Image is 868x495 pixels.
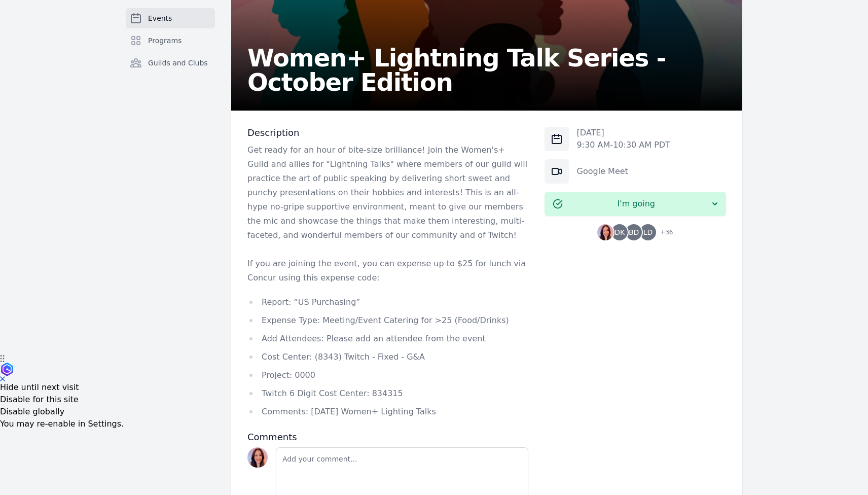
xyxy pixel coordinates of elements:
[643,229,653,236] span: LD
[126,30,215,51] a: Programs
[577,127,670,139] p: [DATE]
[247,332,528,346] li: Add Attendees: Please add an attendee from the event
[247,350,528,364] li: Cost Center: (8343) Twitch - Fixed - G&A
[247,405,528,419] li: Comments: [DATE] Women+ Lighting Talks
[629,229,639,236] span: BD
[577,139,670,151] p: 9:30 AM - 10:30 AM PDT
[148,36,182,46] span: Programs
[126,53,215,73] a: Guilds and Clubs
[247,386,528,401] li: Twitch 6 Digit Cost Center: 834315
[247,313,528,328] li: Expense Type: Meeting/Event Catering for >25 (Food/Drinks)
[126,8,215,28] a: Events
[247,431,528,443] h3: Comments
[126,8,215,89] nav: Sidebar
[247,295,528,309] li: Report: “US Purchasing”
[654,226,673,240] span: + 36
[247,257,528,285] p: If you are joining the event, you can expense up to $25 for lunch via Concur using this expense c...
[545,192,726,216] button: I'm going
[247,46,726,94] h2: Women+ Lightning Talk Series - October Edition
[577,166,628,176] a: Google Meet
[614,229,625,236] span: DK
[148,13,172,23] span: Events
[247,143,528,242] p: Get ready for an hour of bite-size brilliance! Join the Women's+ Guild and allies for "Lightning ...
[563,198,710,210] span: I'm going
[148,58,208,68] span: Guilds and Clubs
[247,368,528,382] li: Project: 0000
[247,127,528,139] h3: Description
